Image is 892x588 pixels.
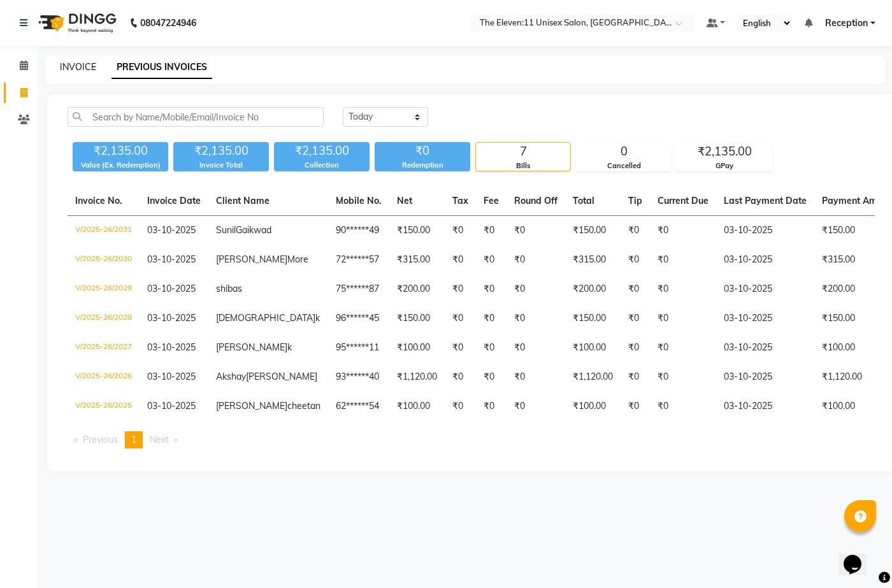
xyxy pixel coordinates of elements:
[716,216,814,246] td: 03-10-2025
[147,254,196,265] span: 03-10-2025
[621,362,650,392] td: ₹0
[565,245,621,275] td: ₹315.00
[216,254,287,265] span: [PERSON_NAME]
[621,216,650,246] td: ₹0
[507,245,565,275] td: ₹0
[716,392,814,421] td: 03-10-2025
[445,275,476,304] td: ₹0
[60,61,96,73] a: INVOICE
[650,245,716,275] td: ₹0
[716,304,814,333] td: 03-10-2025
[389,362,445,392] td: ₹1,120.00
[573,195,594,206] span: Total
[68,333,140,362] td: V/2025-26/2027
[68,304,140,333] td: V/2025-26/2028
[621,275,650,304] td: ₹0
[389,275,445,304] td: ₹200.00
[476,275,507,304] td: ₹0
[68,245,140,275] td: V/2025-26/2030
[73,142,168,160] div: ₹2,135.00
[389,245,445,275] td: ₹315.00
[445,304,476,333] td: ₹0
[565,362,621,392] td: ₹1,120.00
[375,160,470,171] div: Redemption
[677,161,772,171] div: GPay
[445,245,476,275] td: ₹0
[147,371,196,382] span: 03-10-2025
[716,245,814,275] td: 03-10-2025
[150,434,169,445] span: Next
[32,5,120,41] img: logo
[68,275,140,304] td: V/2025-26/2029
[650,216,716,246] td: ₹0
[650,275,716,304] td: ₹0
[476,245,507,275] td: ₹0
[565,275,621,304] td: ₹200.00
[274,142,370,160] div: ₹2,135.00
[716,362,814,392] td: 03-10-2025
[650,304,716,333] td: ₹0
[724,195,807,206] span: Last Payment Date
[375,142,470,160] div: ₹0
[716,333,814,362] td: 03-10-2025
[621,245,650,275] td: ₹0
[565,216,621,246] td: ₹150.00
[628,195,642,206] span: Tip
[238,283,242,294] span: s
[445,392,476,421] td: ₹0
[476,304,507,333] td: ₹0
[484,195,499,206] span: Fee
[476,392,507,421] td: ₹0
[565,333,621,362] td: ₹100.00
[111,56,212,79] a: PREVIOUS INVOICES
[73,160,168,171] div: Value (Ex. Redemption)
[838,537,879,575] iframe: chat widget
[389,216,445,246] td: ₹150.00
[650,392,716,421] td: ₹0
[577,143,671,161] div: 0
[287,400,320,412] span: cheetan
[476,333,507,362] td: ₹0
[507,216,565,246] td: ₹0
[68,107,324,127] input: Search by Name/Mobile/Email/Invoice No
[68,362,140,392] td: V/2025-26/2026
[389,392,445,421] td: ₹100.00
[476,362,507,392] td: ₹0
[68,392,140,421] td: V/2025-26/2025
[147,195,201,206] span: Invoice Date
[565,304,621,333] td: ₹150.00
[336,195,382,206] span: Mobile No.
[274,160,370,171] div: Collection
[621,333,650,362] td: ₹0
[216,283,238,294] span: shiba
[131,434,136,445] span: 1
[507,304,565,333] td: ₹0
[445,216,476,246] td: ₹0
[825,17,868,30] span: Reception
[507,362,565,392] td: ₹0
[246,371,317,382] span: [PERSON_NAME]
[216,224,236,236] span: Sunil
[216,312,315,324] span: [DEMOGRAPHIC_DATA]
[389,304,445,333] td: ₹150.00
[236,224,271,236] span: Gaikwad
[476,143,570,161] div: 7
[621,392,650,421] td: ₹0
[514,195,557,206] span: Round Off
[650,362,716,392] td: ₹0
[658,195,709,206] span: Current Due
[445,362,476,392] td: ₹0
[287,341,292,353] span: k
[147,400,196,412] span: 03-10-2025
[507,333,565,362] td: ₹0
[716,275,814,304] td: 03-10-2025
[173,160,269,171] div: Invoice Total
[173,142,269,160] div: ₹2,135.00
[140,5,196,41] b: 08047224946
[68,431,875,448] nav: Pagination
[216,195,270,206] span: Client Name
[216,371,246,382] span: Akshay
[147,341,196,353] span: 03-10-2025
[216,400,287,412] span: [PERSON_NAME]
[577,161,671,171] div: Cancelled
